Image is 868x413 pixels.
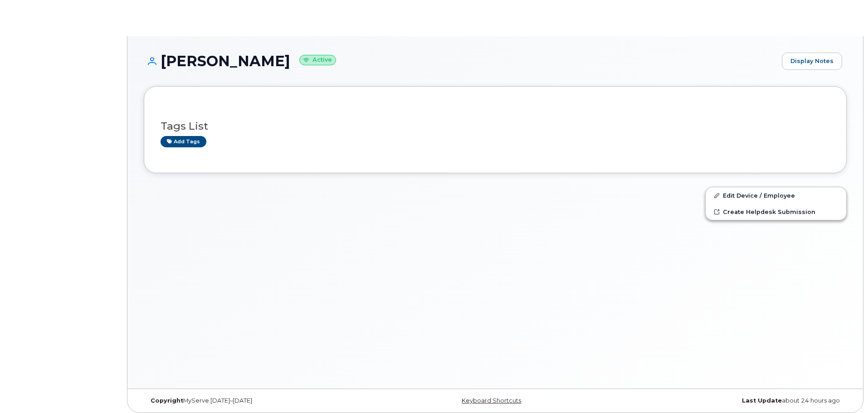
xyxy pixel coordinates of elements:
h3: Tags List [161,121,830,132]
a: Display Notes [782,53,842,70]
a: Keyboard Shortcuts [462,397,521,404]
a: Edit Device / Employee [706,187,846,204]
a: Add tags [161,136,206,147]
small: Active [299,55,336,65]
a: Create Helpdesk Submission [706,204,846,220]
div: MyServe [DATE]–[DATE] [144,397,378,404]
h1: [PERSON_NAME] [144,53,777,69]
div: about 24 hours ago [612,397,847,404]
strong: Copyright [151,397,183,404]
strong: Last Update [742,397,782,404]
